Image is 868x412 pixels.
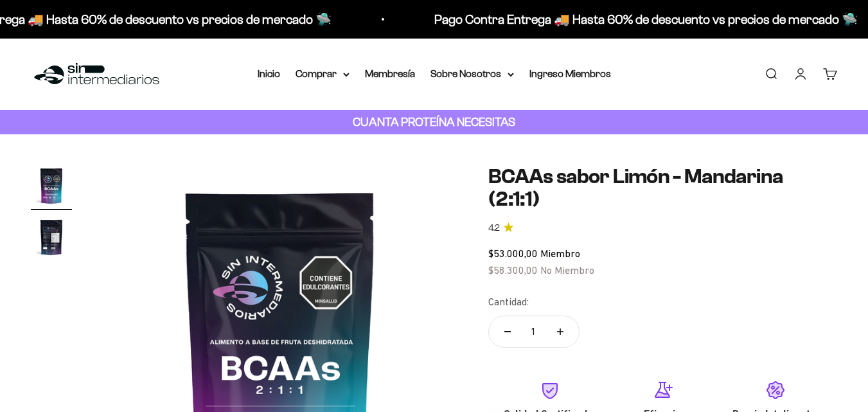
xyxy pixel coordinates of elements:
[540,264,594,276] span: No Miembro
[31,165,72,210] button: Ir al artículo 1
[296,66,350,82] summary: Comprar
[488,247,538,259] span: $53.000,00
[488,165,837,210] h1: BCAAs sabor Limón - Mandarina (2:1:1)
[430,66,514,82] summary: Sobre Nosotros
[488,221,837,235] a: 4.24.2 de 5.0 estrellas
[540,247,580,259] span: Miembro
[488,294,529,310] label: Cantidad:
[488,221,500,235] span: 4.2
[427,9,851,30] p: Pago Contra Entrega 🚚 Hasta 60% de descuento vs precios de mercado 🛸
[31,217,72,262] button: Ir al artículo 2
[365,68,415,79] a: Membresía
[353,115,515,129] strong: CUANTA PROTEÍNA NECESITAS
[542,316,579,347] button: Aumentar cantidad
[488,264,538,276] span: $58.300,00
[489,316,526,347] button: Reducir cantidad
[31,165,72,206] img: BCAAs sabor Limón - Mandarina (2:1:1)
[529,68,611,79] a: Ingreso Miembros
[31,217,72,258] img: BCAAs sabor Limón - Mandarina (2:1:1)
[258,68,280,79] a: Inicio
